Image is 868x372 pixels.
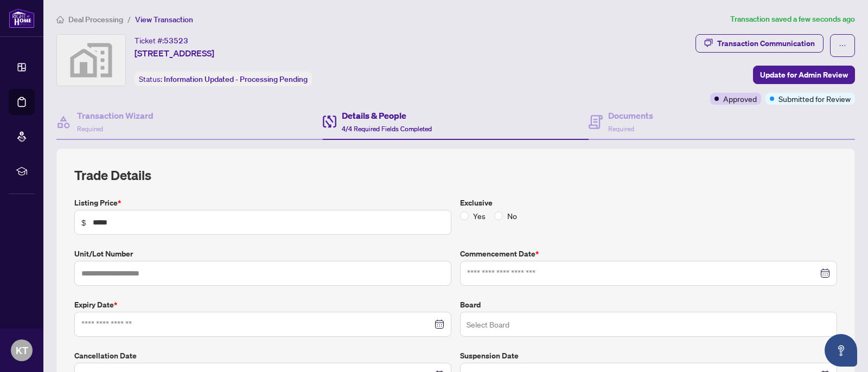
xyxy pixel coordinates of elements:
span: No [503,210,521,222]
span: Update for Admin Review [760,66,848,84]
h2: Trade Details [74,166,837,184]
span: Approved [723,93,757,105]
span: Required [77,125,103,133]
label: Exclusive [460,197,837,209]
span: Yes [469,210,490,222]
label: Unit/Lot Number [74,248,451,260]
label: Cancellation Date [74,350,451,362]
h4: Transaction Wizard [77,109,154,122]
div: Transaction Communication [717,35,815,52]
span: [STREET_ADDRESS] [135,47,214,60]
span: 4/4 Required Fields Completed [342,125,432,133]
span: Required [608,125,634,133]
span: Information Updated - Processing Pending [164,74,308,84]
span: KT [16,343,28,358]
span: 53523 [164,36,188,46]
label: Board [460,299,837,311]
span: Deal Processing [68,15,123,24]
span: $ [81,216,86,228]
li: / [127,13,131,25]
article: Transaction saved a few seconds ago [730,13,855,25]
label: Suspension Date [460,350,837,362]
img: logo [9,8,35,28]
label: Listing Price [74,197,451,209]
div: Status: [135,72,312,86]
button: Open asap [825,334,857,367]
h4: Details & People [342,109,432,122]
div: Ticket #: [135,34,188,47]
label: Commencement Date [460,248,837,260]
span: home [56,16,64,23]
h4: Documents [608,109,653,122]
span: ellipsis [839,42,846,49]
label: Expiry Date [74,299,451,311]
span: View Transaction [135,15,193,24]
img: svg%3e [57,35,125,86]
button: Update for Admin Review [753,66,855,84]
span: Submitted for Review [778,93,851,105]
button: Transaction Communication [695,34,824,53]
